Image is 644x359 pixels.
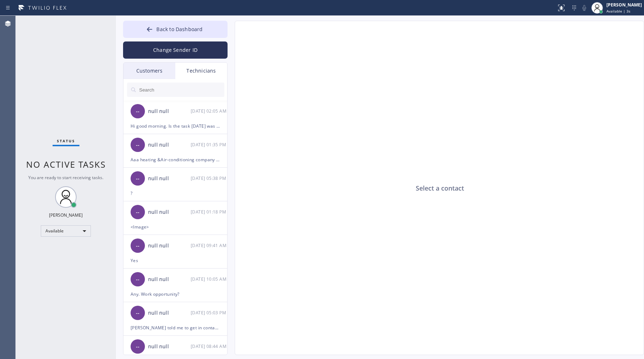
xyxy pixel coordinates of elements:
[131,290,220,298] div: Any. Work opportunity?
[49,212,83,218] div: [PERSON_NAME]
[148,242,191,250] div: null null
[123,63,175,79] div: Customers
[123,41,228,59] button: Change Sender ID
[131,324,220,332] div: [PERSON_NAME] told me to get in contact with you.
[191,342,228,350] div: 05/22/2025 9:44 AM
[123,21,228,38] button: Back to Dashboard
[191,309,228,317] div: 06/11/2025 9:03 AM
[136,343,140,351] span: --
[138,83,224,97] input: Search
[148,107,191,115] div: null null
[606,2,642,8] div: [PERSON_NAME]
[191,208,228,216] div: 07/11/2025 9:18 AM
[26,158,106,170] span: No active tasks
[131,223,220,231] div: <Image>
[136,107,140,115] span: --
[191,241,228,250] div: 06/23/2025 9:41 AM
[148,141,191,149] div: null null
[148,343,191,351] div: null null
[156,26,203,33] span: Back to Dashboard
[131,256,220,265] div: Yes
[41,225,91,237] div: Available
[131,189,220,197] div: ?
[191,107,228,115] div: 08/22/2025 9:05 AM
[579,3,589,13] button: Mute
[148,309,191,317] div: null null
[136,174,140,183] span: --
[131,156,220,164] div: Aaa heating &Air-conditioning company is inside the house for estimate
[136,309,140,317] span: --
[131,122,220,130] div: Hi good morning. Is the task [DATE] was done by somebody? If not I am willing to do it [DATE]
[175,63,227,79] div: Technicians
[148,275,191,284] div: null null
[136,242,140,250] span: --
[191,141,228,149] div: 08/18/2025 9:35 AM
[136,141,140,149] span: --
[148,174,191,183] div: null null
[28,174,103,181] span: You are ready to start receiving tasks.
[606,9,630,14] span: Available | 3s
[191,275,228,283] div: 06/16/2025 9:05 AM
[136,275,140,284] span: --
[148,208,191,216] div: null null
[57,138,75,143] span: Status
[191,174,228,182] div: 07/26/2025 9:38 AM
[136,208,140,216] span: --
